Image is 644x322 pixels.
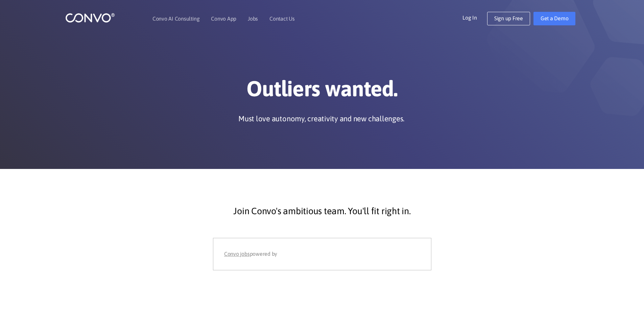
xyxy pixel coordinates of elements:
[65,13,115,23] img: logo_1.png
[224,249,250,259] a: Convo jobs
[152,16,199,21] a: Convo AI Consulting
[211,16,236,21] a: Convo App
[248,16,258,21] a: Jobs
[462,12,487,23] a: Log In
[135,76,510,107] h1: Outliers wanted.
[533,12,576,25] a: Get a Demo
[224,249,420,259] div: powered by
[269,16,295,21] a: Contact Us
[238,114,404,124] p: Must love autonomy, creativity and new challenges.
[487,12,530,25] a: Sign up Free
[140,203,505,220] p: Join Convo's ambitious team. You'll fit right in.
